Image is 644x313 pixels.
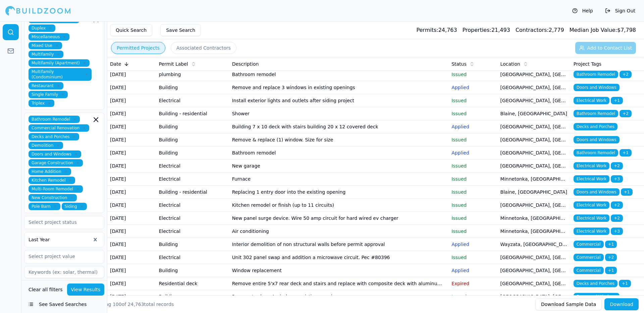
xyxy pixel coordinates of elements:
td: Building - residential [156,186,229,199]
span: + 1 [605,241,617,248]
p: Issued [451,163,495,169]
button: Help [569,5,596,16]
td: [DATE] [107,225,156,238]
td: Building [156,290,229,303]
div: 21,493 [463,26,510,34]
td: Blaine, [GEOGRAPHIC_DATA] [498,107,571,120]
td: [DATE] [107,212,156,225]
td: Blaine, [GEOGRAPHIC_DATA] [498,186,571,199]
td: Minnetonka, [GEOGRAPHIC_DATA] [498,212,571,225]
td: Remove and replace 3 windows in existing openings [229,81,449,94]
div: Project Tags [574,61,641,67]
p: Issued [451,110,495,117]
span: + 2 [611,162,623,170]
span: + 3 [611,228,623,235]
span: Bathroom Remodel [574,71,618,78]
td: Wayzata, [GEOGRAPHIC_DATA] [498,238,571,251]
button: Permitted Projects [111,42,165,54]
button: See Saved Searches [24,298,104,310]
span: Commercial [574,254,604,261]
p: Issued [451,71,495,78]
input: Select project value [24,250,96,262]
p: Issued [451,97,495,104]
p: Issued [451,254,495,261]
span: Pole Barn [29,203,60,210]
td: [DATE] [107,251,156,264]
span: Triplex [29,100,54,107]
td: [GEOGRAPHIC_DATA], [GEOGRAPHIC_DATA] [498,264,571,277]
button: Download Sample Data [535,298,602,310]
button: Quick Search [110,24,152,36]
div: $ 7,798 [570,26,636,34]
span: Electrical Work [574,162,609,170]
span: Garage Construction [29,159,83,167]
span: + 2 [620,110,632,117]
span: + 2 [605,254,617,261]
p: Issued [451,228,495,235]
div: Permit Label [159,61,226,67]
span: Contractors: [516,27,549,33]
td: [DATE] [107,173,156,186]
td: [DATE] [107,290,156,303]
span: Miscellaneous [29,33,69,41]
td: New panel surge device. Wire 50 amp circuit for hard wired ev charger [229,212,449,225]
p: Issued [451,293,495,300]
span: Doors and Windows [574,136,620,143]
td: Electrical [156,225,229,238]
span: Doors and Windows [574,84,620,91]
td: Kitchen remodel or finish (up to 11 circuits) [229,199,449,212]
td: Building [156,238,229,251]
span: Decks and Porches [574,123,618,130]
button: Download [604,298,639,310]
span: Demolition [29,142,63,149]
td: Bathroom remodel [229,68,449,81]
td: Building [156,133,229,146]
td: Window replacement [229,264,449,277]
p: Applied [451,149,495,156]
span: + 1 [620,149,632,156]
span: 24,763 [128,302,144,307]
td: [DATE] [107,133,156,146]
span: Mixed Use [29,42,62,49]
span: Commercial [574,267,604,274]
div: 2,779 [516,26,564,34]
p: Applied [451,123,495,130]
td: Building [156,81,229,94]
div: 24,763 [416,26,457,34]
span: Siding [62,203,87,210]
td: plumbing [156,68,229,81]
td: [DATE] [107,68,156,81]
td: [GEOGRAPHIC_DATA], [GEOGRAPHIC_DATA] [498,146,571,160]
td: Install exterior lights and outlets after siding project [229,94,449,107]
div: Description [232,61,446,67]
span: Median Job Value: [570,27,617,33]
td: Air conditioning [229,225,449,238]
span: + 3 [611,175,623,183]
span: Bathroom Remodel [574,110,618,117]
td: Electrical [156,94,229,107]
span: Electrical Work [574,214,609,222]
td: Electrical [156,251,229,264]
td: Building 7 x 10 deck with stairs building 20 x 12 covered deck [229,120,449,133]
div: Status [451,61,495,67]
span: + 2 [611,214,623,222]
span: Kitchen Remodel [29,177,75,184]
td: Minnetonka, [GEOGRAPHIC_DATA] [498,173,571,186]
button: View Results [67,284,105,296]
span: Multifamily (Apartment) [29,59,90,67]
span: 100 [113,302,122,307]
p: Applied [451,84,495,91]
td: [GEOGRAPHIC_DATA], [GEOGRAPHIC_DATA] [498,81,571,94]
span: Home Addition [29,168,71,175]
span: Electrical Work [574,97,609,104]
td: Replacing 1 entry door into the existing opening [229,186,449,199]
td: [DATE] [107,264,156,277]
td: [DATE] [107,160,156,173]
td: Bathroom remodel [229,146,449,160]
span: + 1 [605,267,617,274]
span: Doors and Windows [29,150,81,158]
p: Issued [451,189,495,195]
td: Building [156,146,229,160]
td: [DATE] [107,277,156,290]
input: Keywords (ex: solar, thermal) [24,266,104,278]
